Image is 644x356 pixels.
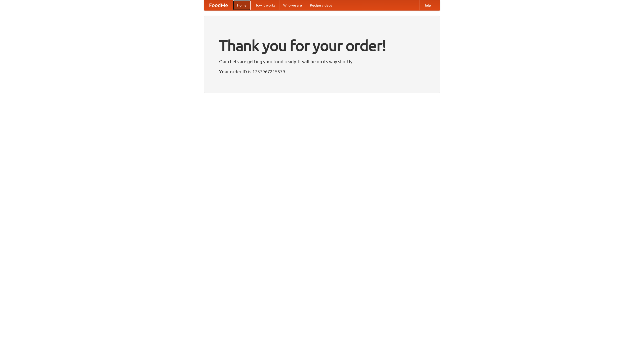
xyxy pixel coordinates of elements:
[233,0,251,10] a: Home
[279,0,306,10] a: Who we are
[419,0,435,10] a: Help
[219,33,425,58] h1: Thank you for your order!
[219,68,425,75] p: Your order ID is 1757967215579.
[251,0,279,10] a: How it works
[219,58,425,65] p: Our chefs are getting your food ready. It will be on its way shortly.
[204,0,233,10] a: FoodMe
[306,0,336,10] a: Recipe videos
